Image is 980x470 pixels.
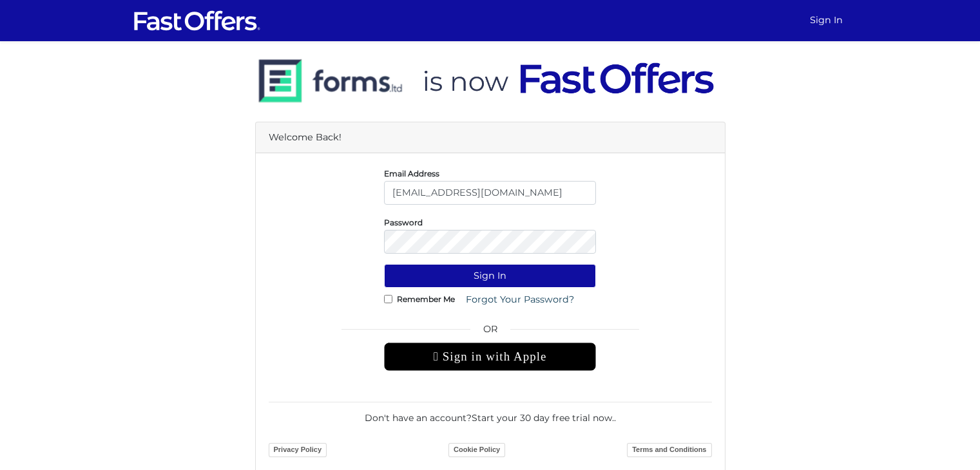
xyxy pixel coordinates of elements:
label: Remember Me [397,297,455,301]
a: Terms and Conditions [627,443,711,457]
div: Welcome Back! [256,122,725,153]
a: Forgot Your Password? [457,288,582,312]
div: Sign in with Apple [384,343,596,371]
input: E-Mail [384,181,596,205]
a: Cookie Policy [448,443,505,457]
div: Don't have an account? . [269,402,712,425]
button: Sign In [384,264,596,288]
span: OR [384,322,596,343]
a: Start your 30 day free trial now. [472,412,614,424]
a: Privacy Policy [269,443,327,457]
label: Password [384,221,423,224]
a: Sign In [805,8,848,33]
label: Email Address [384,172,439,175]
